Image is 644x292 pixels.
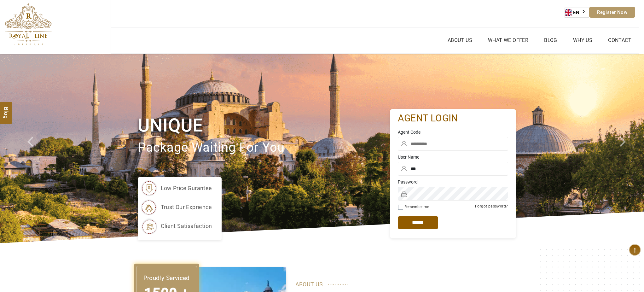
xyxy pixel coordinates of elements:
img: The Royal Line Holidays [5,3,52,45]
a: What we Offer [486,36,530,45]
label: User Name [398,154,508,160]
label: Agent Code [398,129,508,135]
p: package waiting for you [138,137,390,158]
a: About Us [446,36,474,45]
a: Check next image [612,54,644,243]
div: Language [565,8,589,18]
a: Forgot password? [475,204,508,208]
h1: Unique [138,114,390,137]
li: low price gurantee [141,180,212,196]
a: Why Us [571,36,594,45]
a: Contact [606,36,633,45]
p: ABOUT US [295,280,507,289]
a: Register Now [589,7,635,18]
label: Remember me [404,205,429,209]
span: Blog [2,107,10,112]
span: ............ [328,278,348,288]
li: client satisafaction [141,218,212,234]
aside: Language selected: English [565,8,589,18]
label: Password [398,179,508,185]
a: EN [565,8,589,17]
a: Check next prev [19,54,51,243]
h2: agent login [398,112,508,125]
li: trust our exprience [141,199,212,215]
a: Blog [542,36,559,45]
